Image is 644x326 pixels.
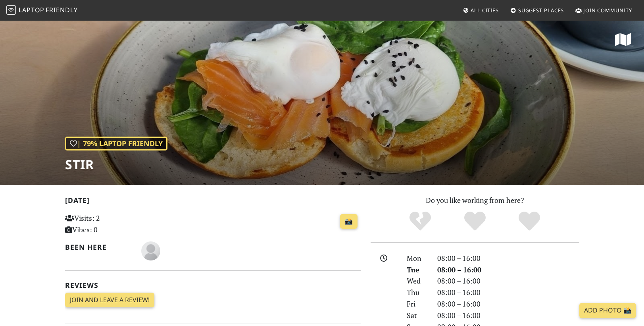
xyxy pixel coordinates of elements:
span: Join Community [583,7,632,14]
div: 08:00 – 16:00 [433,287,584,298]
div: Fri [402,298,432,310]
span: Laptop [19,6,44,14]
div: Mon [402,253,432,264]
span: A S [141,245,160,255]
h2: Been here [65,243,132,251]
div: Thu [402,287,432,298]
div: Tue [402,264,432,276]
a: All Cities [459,3,502,17]
a: Suggest Places [507,3,567,17]
p: Visits: 2 Vibes: 0 [65,212,158,235]
div: Wed [402,275,432,287]
div: 08:00 – 16:00 [433,264,584,276]
span: Friendly [46,6,77,14]
div: 08:00 – 16:00 [433,275,584,287]
div: No [393,210,448,232]
div: 08:00 – 16:00 [433,253,584,264]
h2: [DATE] [65,196,361,208]
a: Join Community [572,3,635,17]
div: Sat [402,310,432,321]
h2: Reviews [65,281,361,289]
div: 08:00 – 16:00 [433,310,584,321]
a: 📸 [340,214,358,229]
p: Do you like working from here? [371,195,579,206]
span: All Cities [471,7,499,14]
div: 08:00 – 16:00 [433,298,584,310]
a: LaptopFriendly LaptopFriendly [6,4,78,17]
div: Definitely! [502,210,557,232]
span: Suggest Places [518,7,564,14]
img: blank-535327c66bd565773addf3077783bbfce4b00ec00e9fd257753287c682c7fa38.png [141,241,160,260]
div: Yes [448,210,502,232]
img: LaptopFriendly [6,5,16,15]
h1: Stir [65,157,167,172]
a: Join and leave a review! [65,293,154,308]
div: | 79% Laptop Friendly [65,137,167,150]
a: Add Photo 📸 [579,303,636,318]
